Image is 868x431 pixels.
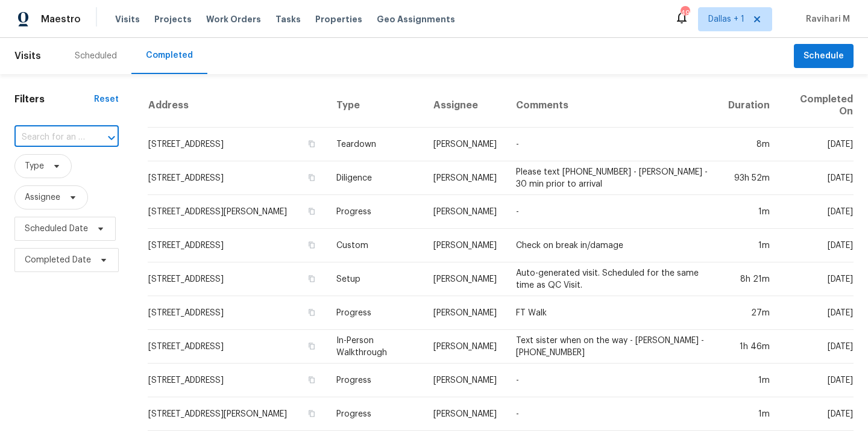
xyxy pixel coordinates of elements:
[306,172,317,183] button: Copy Address
[804,49,844,64] span: Schedule
[327,128,424,161] td: Teardown
[146,49,193,61] div: Completed
[719,229,779,262] td: 1m
[779,161,854,195] td: [DATE]
[424,330,506,364] td: [PERSON_NAME]
[327,195,424,229] td: Progress
[14,128,85,147] input: Search for an address...
[103,129,120,146] button: Open
[719,262,779,296] td: 8h 21m
[779,195,854,229] td: [DATE]
[306,307,317,318] button: Copy Address
[719,195,779,229] td: 1m
[148,161,327,195] td: [STREET_ADDRESS]
[779,296,854,330] td: [DATE]
[25,254,91,266] span: Completed Date
[148,364,327,397] td: [STREET_ADDRESS]
[327,84,424,128] th: Type
[719,330,779,364] td: 1h 46m
[327,296,424,330] td: Progress
[25,223,88,235] span: Scheduled Date
[506,229,718,262] td: Check on break in/damage
[148,397,327,431] td: [STREET_ADDRESS][PERSON_NAME]
[148,296,327,330] td: [STREET_ADDRESS]
[148,330,327,364] td: [STREET_ADDRESS]
[719,128,779,161] td: 8m
[424,161,506,195] td: [PERSON_NAME]
[779,128,854,161] td: [DATE]
[25,191,60,203] span: Assignee
[327,161,424,195] td: Diligence
[94,93,119,105] div: Reset
[306,206,317,217] button: Copy Address
[148,128,327,161] td: [STREET_ADDRESS]
[41,13,81,25] span: Maestro
[779,229,854,262] td: [DATE]
[779,262,854,296] td: [DATE]
[506,262,718,296] td: Auto-generated visit. Scheduled for the same time as QC Visit.
[506,330,718,364] td: Text sister when on the way - [PERSON_NAME] - [PHONE_NUMBER]
[424,397,506,431] td: [PERSON_NAME]
[424,229,506,262] td: [PERSON_NAME]
[681,7,689,19] div: 49
[779,84,854,128] th: Completed On
[801,13,850,25] span: Ravihari M
[719,161,779,195] td: 93h 52m
[719,296,779,330] td: 27m
[424,262,506,296] td: [PERSON_NAME]
[719,84,779,128] th: Duration
[306,341,317,352] button: Copy Address
[424,84,506,128] th: Assignee
[275,15,301,23] span: Tasks
[779,397,854,431] td: [DATE]
[506,195,718,229] td: -
[506,84,718,128] th: Comments
[719,364,779,397] td: 1m
[779,330,854,364] td: [DATE]
[306,273,317,284] button: Copy Address
[506,364,718,397] td: -
[506,161,718,195] td: Please text [PHONE_NUMBER] - [PERSON_NAME] - 30 min prior to arrival
[794,44,854,69] button: Schedule
[327,229,424,262] td: Custom
[327,364,424,397] td: Progress
[206,13,261,25] span: Work Orders
[306,138,317,149] button: Copy Address
[506,128,718,161] td: -
[148,195,327,229] td: [STREET_ADDRESS][PERSON_NAME]
[154,13,192,25] span: Projects
[708,13,744,25] span: Dallas + 1
[14,93,94,105] h1: Filters
[506,296,718,330] td: FT Walk
[306,240,317,250] button: Copy Address
[424,296,506,330] td: [PERSON_NAME]
[14,43,41,69] span: Visits
[148,84,327,128] th: Address
[115,13,140,25] span: Visits
[148,262,327,296] td: [STREET_ADDRESS]
[424,128,506,161] td: [PERSON_NAME]
[327,397,424,431] td: Progress
[315,13,362,25] span: Properties
[327,330,424,364] td: In-Person Walkthrough
[424,195,506,229] td: [PERSON_NAME]
[25,160,44,172] span: Type
[75,50,117,62] div: Scheduled
[148,229,327,262] td: [STREET_ADDRESS]
[377,13,455,25] span: Geo Assignments
[719,397,779,431] td: 1m
[779,364,854,397] td: [DATE]
[306,408,317,419] button: Copy Address
[506,397,718,431] td: -
[327,262,424,296] td: Setup
[424,364,506,397] td: [PERSON_NAME]
[306,374,317,385] button: Copy Address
